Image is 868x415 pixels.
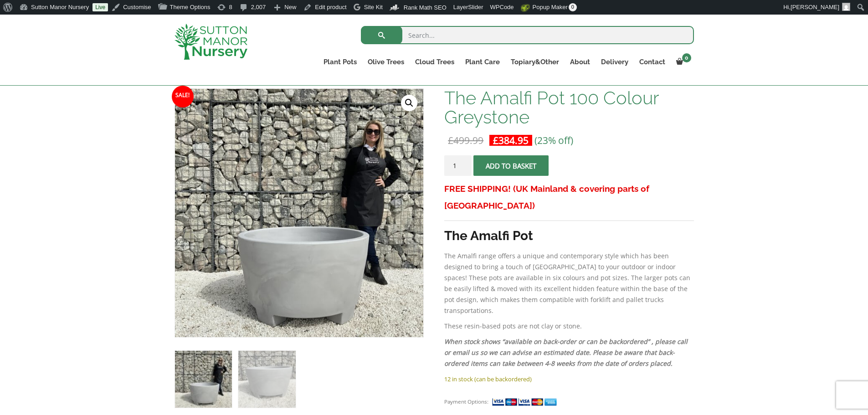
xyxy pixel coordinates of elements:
[92,3,108,11] a: Live
[172,86,194,108] span: Sale!
[565,56,596,68] a: About
[791,4,839,10] span: [PERSON_NAME]
[444,398,488,405] small: Payment Options:
[361,26,694,44] input: Search...
[448,134,453,147] span: £
[238,351,295,408] img: The Amalfi Pot 100 Colour Greystone - Image 2
[444,180,693,214] h3: FREE SHIPPING! (UK Mainland & covering parts of [GEOGRAPHIC_DATA])
[505,56,565,68] a: Topiary&Other
[444,374,693,384] p: 12 in stock (can be backordered)
[444,155,472,176] input: Product quantity
[444,88,693,127] h1: The Amalfi Pot 100 Colour Greystone
[175,351,232,408] img: The Amalfi Pot 100 Colour Greystone
[569,3,577,11] span: 0
[493,134,498,147] span: £
[534,134,573,147] span: (23% off)
[444,251,693,316] p: The Amalfi range offers a unique and contemporary style which has been designed to bring a touch ...
[682,53,691,62] span: 0
[444,228,533,243] strong: The Amalfi Pot
[175,24,247,60] img: logo
[318,56,362,68] a: Plant Pots
[493,134,529,147] bdi: 384.95
[460,56,505,68] a: Plant Care
[634,56,671,68] a: Contact
[448,134,483,147] bdi: 499.99
[364,4,383,10] span: Site Kit
[404,4,447,11] span: Rank Math SEO
[444,337,688,368] em: When stock shows “available on back-order or can be backordered” , please call or email us so we ...
[444,321,693,332] p: These resin-based pots are not clay or stone.
[410,56,460,68] a: Cloud Trees
[671,56,694,68] a: 0
[596,56,634,68] a: Delivery
[401,95,417,111] a: View full-screen image gallery
[362,56,410,68] a: Olive Trees
[492,397,560,407] img: payment supported
[473,155,549,176] button: Add to basket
